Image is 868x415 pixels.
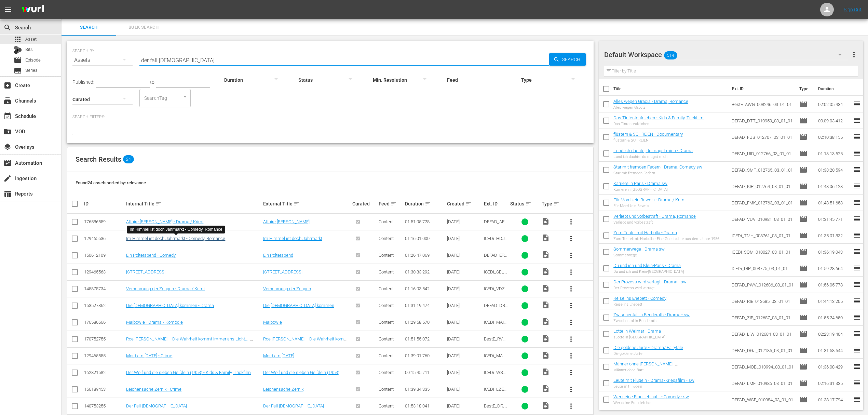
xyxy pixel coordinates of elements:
div: Der Prozess wird vertagt [613,286,687,290]
td: 01:31:58.544 [815,342,853,359]
a: Leichensache Zernik [263,387,303,392]
span: Episode [799,379,808,387]
th: Duration [814,79,855,98]
a: Mord am [DATE] - Crime [126,353,172,358]
span: Episode [25,57,41,64]
span: more_vert [850,51,858,59]
td: 01:36:08.429 [815,359,853,375]
span: Automation [3,159,12,167]
a: Männer ohne [PERSON_NAME] - Drama/Comedy/Jugendfilm - sw [613,361,678,372]
td: 02:02:05.434 [815,96,853,112]
span: BestE_RVW_011887_03_01_01 [484,336,507,352]
span: Episode [799,248,808,256]
span: Video [542,334,550,343]
td: DEFAD_DTT_010959_03_01_01 [729,112,797,129]
span: Search [3,24,12,32]
span: DEFAD_AFB_012561_03_01_01 [484,219,507,235]
span: Video [542,267,550,276]
a: Sommerwege - Drama sw [613,246,665,252]
span: DEFAD_EPA_012152_03_01_01 [484,253,507,268]
div: 140753255 [84,403,124,409]
div: Bits [14,46,22,54]
a: Roe [PERSON_NAME] – Die Wahrheit kommt immer ans Licht… [263,336,349,347]
span: 514 [664,48,677,63]
div: [DATE] [447,370,482,375]
div: Die goldene Jurte [613,351,683,356]
a: Die [DEMOGRAPHIC_DATA] kommen [263,303,334,308]
span: reorder [853,149,861,157]
th: Type [795,79,814,98]
div: Created [447,200,482,208]
span: Video [542,217,550,225]
div: Reise ins Ehebett [613,302,666,307]
td: 02:16:31.335 [815,375,853,391]
span: Content [379,269,394,275]
td: 02:23:19.404 [815,326,853,342]
div: Feed [379,200,403,208]
div: 01:39:01.760 [405,353,445,358]
span: 24 [123,155,134,163]
span: VOD [3,128,12,136]
span: Content [379,236,394,241]
span: Reports [3,190,12,198]
a: Das Tintenteufelchen - Kids & Family, Trickfilm [613,115,704,120]
div: 170752755 [84,336,124,342]
a: Ein Polterabend [263,253,293,258]
span: reorder [853,100,861,108]
span: Content [379,286,394,291]
span: more_vert [567,352,575,360]
span: ICEDi_MAI_010459_03_01_01 [484,320,507,335]
div: 01:51:05.728 [405,219,445,224]
span: Search Results [76,155,121,163]
span: more_vert [567,335,575,343]
a: Wer seine Frau lieb hat… - Comedy - sw [613,394,689,399]
a: Der Fall [DEMOGRAPHIC_DATA] [126,403,187,409]
div: Männer ohne Bart [613,368,726,372]
div: 00:15:45.711 [405,370,445,375]
span: Video [542,301,550,309]
span: Series [25,67,38,74]
div: 01:29:58.570 [405,320,445,325]
div: 150612109 [84,253,124,258]
td: 01:38:17.794 [815,391,853,408]
td: 01:48:51.653 [815,195,853,211]
td: 01:59:28.664 [815,260,853,277]
span: reorder [853,198,861,206]
span: Bulk Search [120,24,167,31]
td: DEFAD_ZIB_012687_03_01_01 [729,309,797,326]
a: …und ich dachte, du magst mich - Drama [613,148,693,153]
div: Ext. ID [484,201,508,206]
span: sort [525,201,531,207]
span: Episode [799,117,808,125]
td: DEFAD_LIW_012684_03_01_01 [729,326,797,342]
div: 01:39:34.335 [405,387,445,392]
span: Found 24 assets sorted by: relevance [76,180,146,185]
span: to [150,79,154,85]
span: more_vert [567,302,575,310]
div: Zum Teufel mit Harbolla - Eine Geschichte aus dem Jahre 1956 [613,237,719,241]
div: Internal Title [126,200,261,208]
span: sort [425,201,431,207]
div: Status [510,200,540,208]
td: DEFAD_FUS_012707_03_01_01 [729,129,797,145]
td: 01:36:19.043 [815,244,853,260]
span: ICEDi_LZE_990209_03_01_01 [484,387,507,402]
div: [DATE] [447,353,482,358]
span: Content [379,219,394,224]
a: Affaire [PERSON_NAME] - Drama / Krimi [126,219,203,224]
button: more_vert [563,381,579,398]
td: ICEDi_TMH_008761_03_01_01 [729,227,797,244]
a: Maibowle - Drama / Komödie [126,320,183,325]
div: 01:30:33.292 [405,269,445,275]
span: Episode [799,313,808,322]
span: sort [553,201,559,207]
div: Leute mit Flügeln [613,384,694,389]
div: External Title [263,200,351,208]
div: sLotte in [GEOGRAPHIC_DATA] [613,335,665,339]
div: …und ich dachte, du magst mich [613,155,693,159]
button: Open [182,94,188,100]
span: sort [294,201,300,207]
td: DEFAD_LMF_010986_03_01_01 [729,375,797,391]
span: reorder [853,247,861,256]
a: Leichensache Zernik - Crime [126,387,181,392]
